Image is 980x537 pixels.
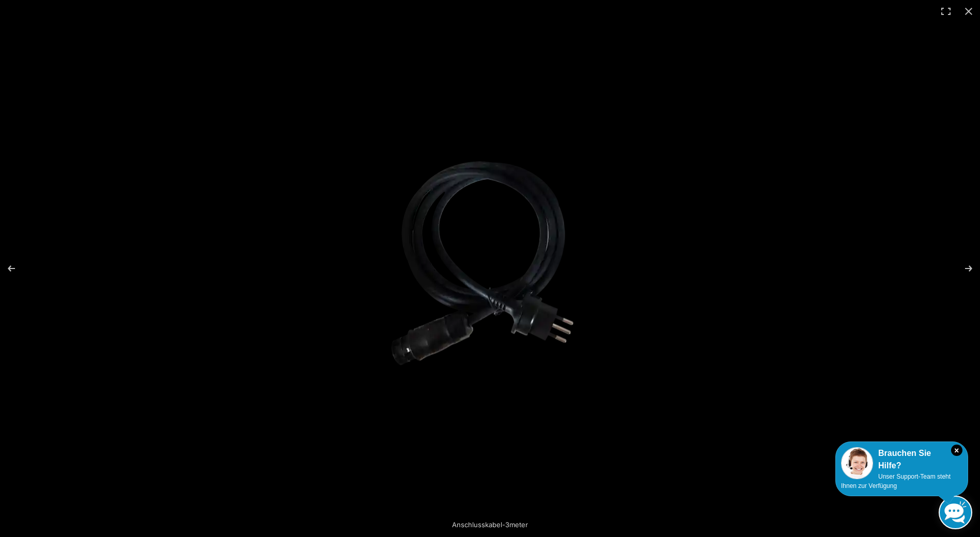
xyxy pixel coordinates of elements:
span: Unser Support-Team steht Ihnen zur Verfügung [841,473,951,489]
img: Customer service [841,447,873,479]
i: Schließen [951,445,962,456]
img: Anschlusskabel-3meter.webp [378,120,602,418]
div: Brauchen Sie Hilfe? [841,447,962,472]
div: Anschlusskabel-3meter [382,514,599,535]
